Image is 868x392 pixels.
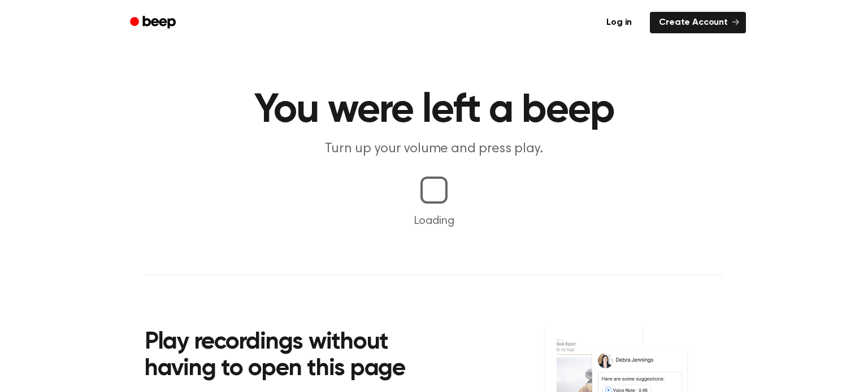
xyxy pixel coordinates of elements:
[145,90,723,131] h1: You were left a beep
[122,12,186,34] a: Beep
[217,140,651,158] p: Turn up your volume and press play.
[14,213,854,230] p: Loading
[650,12,746,33] a: Create Account
[145,329,449,383] h2: Play recordings without having to open this page
[595,10,643,36] a: Log in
